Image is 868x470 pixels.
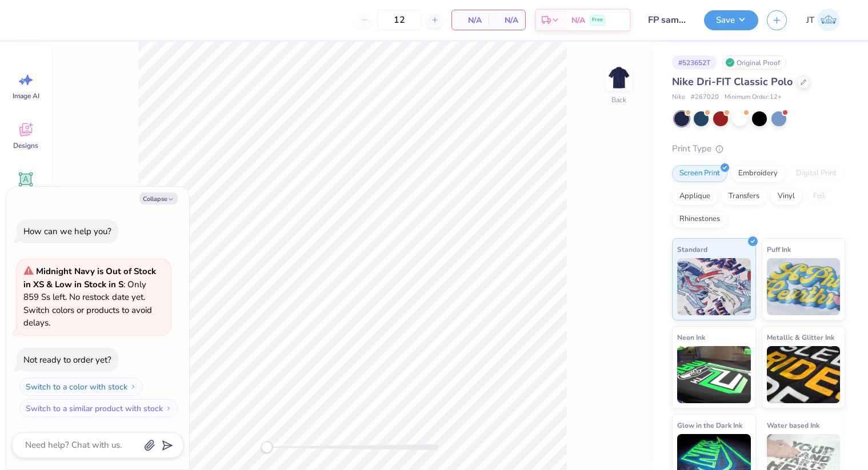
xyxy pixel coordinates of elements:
[722,55,786,70] div: Original Proof
[130,383,137,390] img: Switch to a color with stock
[23,266,156,290] strong: Midnight Navy is Out of Stock in XS & Low in Stock in S
[806,188,833,205] div: Foil
[611,95,626,105] div: Back
[13,141,38,150] span: Designs
[23,354,111,365] div: Not ready to order yet?
[770,188,802,205] div: Vinyl
[704,10,758,30] button: Save
[672,93,685,102] span: Nike
[19,377,143,396] button: Switch to a color with stock
[677,419,742,431] span: Glow in the Dark Ink
[607,66,630,89] img: Back
[13,91,39,101] span: Image AI
[672,165,727,182] div: Screen Print
[817,9,840,31] img: Jolijt Tamanaha
[767,243,791,255] span: Puff Ink
[677,331,705,343] span: Neon Ink
[139,192,178,204] button: Collapse
[672,55,717,70] div: # 523652T
[377,10,422,30] input: – –
[571,14,585,26] span: N/A
[459,14,482,26] span: N/A
[691,93,719,102] span: # 267020
[672,75,793,89] span: Nike Dri-FIT Classic Polo
[677,258,751,315] img: Standard
[165,405,172,412] img: Switch to a similar product with stock
[731,165,785,182] div: Embroidery
[19,399,178,417] button: Switch to a similar product with stock
[672,188,718,205] div: Applique
[806,14,814,27] span: JT
[639,9,695,31] input: Untitled Design
[767,331,834,343] span: Metallic & Glitter Ink
[261,441,273,453] div: Accessibility label
[672,142,845,155] div: Print Type
[495,14,518,26] span: N/A
[767,258,841,315] img: Puff Ink
[767,346,841,403] img: Metallic & Glitter Ink
[672,211,727,228] div: Rhinestones
[677,243,707,255] span: Standard
[23,266,156,328] span: : Only 859 Ss left. No restock date yet. Switch colors or products to avoid delays.
[677,346,751,403] img: Neon Ink
[23,226,111,237] div: How can we help you?
[725,93,782,102] span: Minimum Order: 12 +
[801,9,845,31] a: JT
[592,16,603,24] span: Free
[767,419,819,431] span: Water based Ink
[721,188,767,205] div: Transfers
[789,165,844,182] div: Digital Print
